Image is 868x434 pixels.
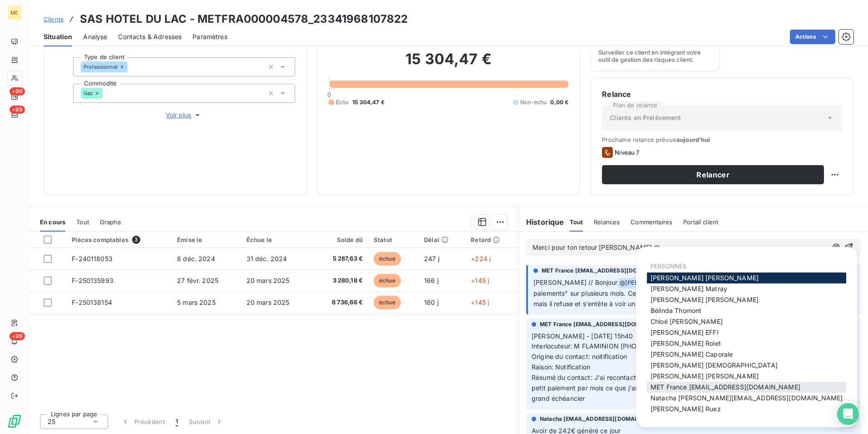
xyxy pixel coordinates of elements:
[44,32,72,41] span: Situation
[570,218,583,226] span: Tout
[76,218,89,226] span: Tout
[532,332,633,340] span: [PERSON_NAME] - [DATE] 15h40
[374,296,401,309] span: échue
[73,110,295,120] button: Voir plus
[44,15,64,23] span: Clients
[532,342,792,350] span: Interlocuteur: M FLAMINION [PHONE_NUMBER] [EMAIL_ADDRESS][DOMAIN_NAME]
[651,296,759,303] span: [PERSON_NAME] [PERSON_NAME]
[7,107,21,122] a: +99
[602,89,842,100] h6: Relance
[651,339,721,347] span: [PERSON_NAME] Rolet
[532,363,590,371] span: Raison: Notification
[471,236,513,243] div: Retard
[329,50,569,77] h2: 15 304,47 €
[471,277,489,284] span: +145 j
[177,298,216,306] span: 5 mars 2025
[374,252,401,266] span: échue
[177,236,236,243] div: Émise le
[318,298,363,307] span: 6 736,66 €
[540,415,662,423] span: Natacha [EMAIL_ADDRESS][DOMAIN_NAME]
[336,98,349,106] span: Échu
[610,113,681,122] span: Clients en Prélèvement
[533,278,618,286] span: [PERSON_NAME] // Bonjour
[247,277,290,284] span: 20 mars 2025
[651,405,721,413] span: [PERSON_NAME] Ruez
[542,267,674,275] span: MET France [EMAIL_ADDRESS][DOMAIN_NAME]
[40,218,65,226] span: En cours
[651,372,759,380] span: [PERSON_NAME] [PERSON_NAME]
[83,32,107,41] span: Analyse
[72,236,166,244] div: Pièces comptables
[602,136,842,143] span: Prochaine relance prévue
[790,30,835,44] button: Actions
[80,11,408,27] h3: SAS HOTEL DU LAC - METFRA000004578_23341968107822
[318,276,363,285] span: 3 280,18 €
[651,318,723,325] span: Chloé [PERSON_NAME]
[7,89,21,104] a: +99
[683,218,718,226] span: Portail client
[72,255,113,262] span: F-240118053
[10,87,25,96] span: +99
[103,89,110,97] input: Ajouter une valeur
[651,383,800,391] span: MET France [EMAIL_ADDRESS][DOMAIN_NAME]
[247,255,287,262] span: 31 déc. 2024
[44,15,64,24] a: Clients
[327,91,331,98] span: 0
[651,262,686,270] span: PERSONNES
[471,255,491,262] span: +224 j
[84,91,93,96] span: Gaz
[318,236,363,243] div: Solde dû
[10,332,25,340] span: +99
[48,417,55,426] span: 25
[540,320,672,328] span: MET France [EMAIL_ADDRESS][DOMAIN_NAME]
[176,417,178,426] span: 1
[84,64,118,70] span: Professionnel
[631,218,672,226] span: Commentaires
[247,236,307,243] div: Échue le
[651,307,701,314] span: Bélinda Thomont
[424,236,460,243] div: Délai
[618,278,675,288] span: @ [PERSON_NAME]
[532,353,627,360] span: Origine du contact: noitification
[594,218,620,226] span: Relances
[128,63,135,71] input: Ajouter une valeur
[192,32,227,41] span: Paramètres
[651,394,843,402] span: Natacha [PERSON_NAME][EMAIL_ADDRESS][DOMAIN_NAME]
[651,328,719,336] span: [PERSON_NAME] EFFI
[115,412,170,431] button: Précédent
[132,236,140,244] span: 3
[550,98,568,106] span: 0,00 €
[651,350,733,358] span: [PERSON_NAME] Caporale
[374,274,401,288] span: échue
[533,243,661,251] span: Merci pour ton retour [PERSON_NAME] @
[118,32,182,41] span: Contacts & Adresses
[471,298,489,306] span: +145 j
[100,218,121,226] span: Graphe
[602,165,824,184] button: Relancer
[7,5,22,20] div: ME
[424,298,439,306] span: 160 j
[651,361,778,369] span: [PERSON_NAME] [DEMOGRAPHIC_DATA]
[72,277,113,284] span: F-250135993
[424,277,439,284] span: 166 j
[183,412,229,431] button: Suivant
[10,106,25,114] span: +99
[166,111,202,120] span: Voir plus
[177,277,218,284] span: 27 févr. 2025
[7,414,22,429] img: Logo LeanPay
[615,149,639,156] span: Niveau 7
[424,255,439,262] span: 247 j
[177,255,215,262] span: 8 déc. 2024
[72,298,112,306] span: F-250138154
[519,217,564,227] h6: Historique
[651,285,727,293] span: [PERSON_NAME] Matray
[837,403,859,425] div: Open Intercom Messenger
[318,254,363,263] span: 5 287,63 €
[676,136,710,143] span: aujourd’hui
[520,98,547,106] span: Non-échu
[532,373,853,402] span: Résumé du contact: J'ai recontacté le client a la demande de [PERSON_NAME].M a tenté de négocier ...
[374,236,413,243] div: Statut
[533,278,851,308] span: j'ai appelé le client qui a tenté de négocier des "petits paiements" sur plusieurs mois. Ce que j...
[352,98,385,106] span: 15 304,47 €
[170,412,183,431] button: 1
